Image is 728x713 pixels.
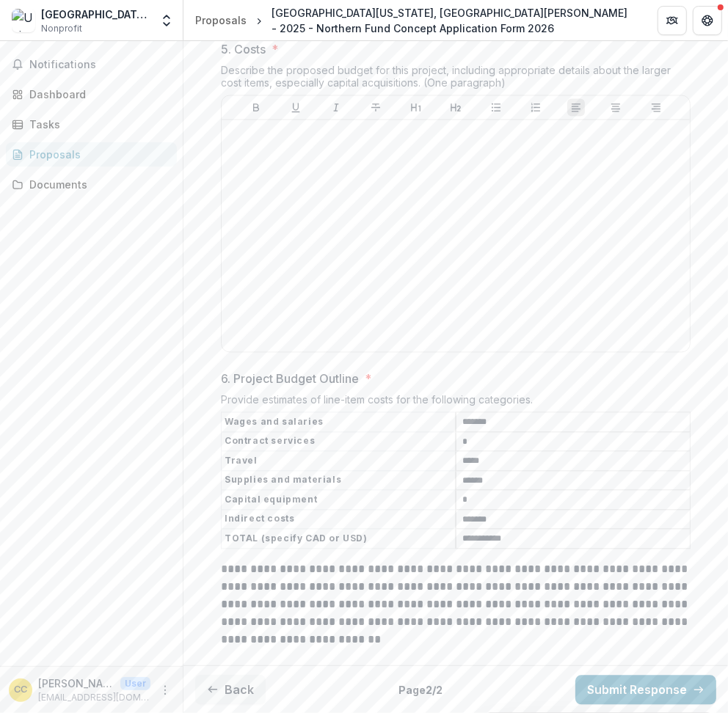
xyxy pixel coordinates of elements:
th: TOTAL (specify CAD or USD) [222,529,456,549]
p: User [120,677,150,690]
th: Wages and salaries [222,412,456,432]
div: [GEOGRAPHIC_DATA][US_STATE], [GEOGRAPHIC_DATA][PERSON_NAME] [41,7,150,22]
button: Heading 2 [447,98,465,116]
button: Submit Response [575,675,716,704]
p: 5. Costs [221,40,266,58]
button: Partners [658,6,687,35]
div: Proposals [29,147,165,162]
p: [EMAIL_ADDRESS][DOMAIN_NAME] [38,691,150,704]
button: Notifications [6,53,177,76]
div: Proposals [195,12,247,28]
div: Dashboard [29,87,165,102]
button: More [156,681,174,699]
div: Catherine Courtier [14,685,27,695]
a: Proposals [189,10,252,31]
img: University of California, Santa Cruz [12,9,35,32]
button: Align Right [647,98,665,116]
div: [GEOGRAPHIC_DATA][US_STATE], [GEOGRAPHIC_DATA][PERSON_NAME] - 2025 - Northern Fund Concept Applic... [272,5,634,36]
nav: breadcrumb [189,2,640,39]
button: Align Center [607,98,625,116]
a: Tasks [6,112,177,136]
th: Capital equipment [222,490,456,510]
button: Bold [247,98,265,116]
button: Open entity switcher [156,6,177,35]
button: Bullet List [487,98,505,116]
th: Indirect costs [222,509,456,529]
button: Back [195,675,266,704]
a: Proposals [6,142,177,167]
div: Provide estimates of line-item costs for the following categories. [221,393,691,412]
span: Nonprofit [41,22,82,35]
a: Documents [6,172,177,197]
div: Tasks [29,117,165,132]
a: Dashboard [6,82,177,106]
div: Documents [29,177,165,192]
p: Page 2 / 2 [398,682,443,698]
button: Strike [367,98,385,116]
th: Contract services [222,431,456,451]
th: Supplies and materials [222,470,456,490]
button: Underline [287,98,305,116]
button: Ordered List [527,98,545,116]
div: Describe the proposed budget for this project, including appropriate details about the larger cos... [221,64,691,95]
button: Italicize [327,98,345,116]
th: Travel [222,451,456,471]
button: Align Left [567,98,585,116]
span: Notifications [29,59,171,71]
p: [PERSON_NAME] [38,676,114,691]
p: 6. Project Budget Outline [221,370,359,387]
button: Get Help [693,6,722,35]
button: Heading 1 [407,98,425,116]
